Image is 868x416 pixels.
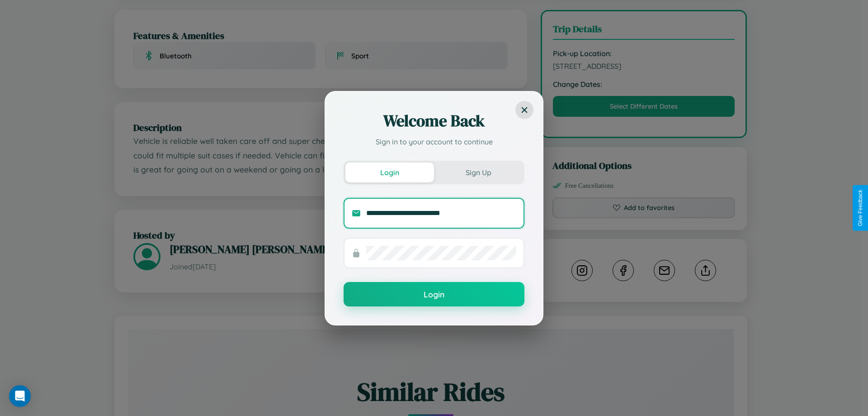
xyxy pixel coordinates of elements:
div: Give Feedback [857,190,863,226]
h2: Welcome Back [344,110,524,132]
button: Login [344,282,524,306]
div: Open Intercom Messenger [9,385,31,407]
button: Login [345,163,434,182]
button: Sign Up [434,163,523,182]
p: Sign in to your account to continue [344,136,524,147]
